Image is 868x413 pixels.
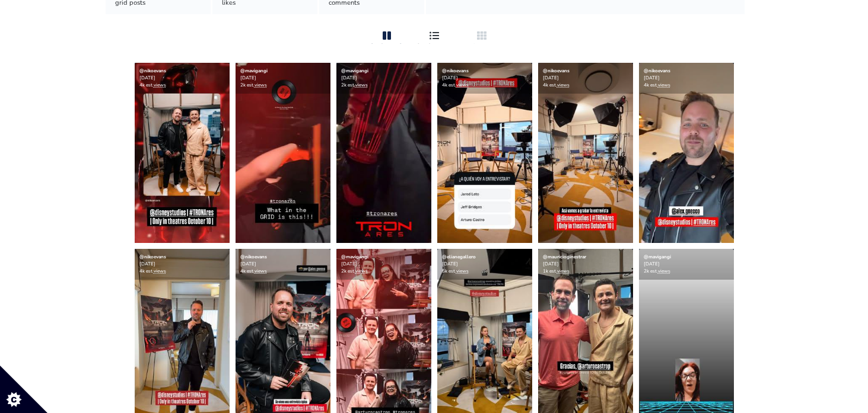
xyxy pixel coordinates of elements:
a: @mavigangi [644,254,671,260]
a: @nikoevans [442,68,469,74]
a: views [255,268,267,274]
div: [DATE] 2k est. [236,63,330,94]
a: views [355,82,368,88]
a: views [658,82,670,88]
a: views [255,82,267,88]
a: views [355,268,368,274]
div: [DATE] 4k est. [639,63,734,94]
a: @mauricioginestrar [543,254,586,260]
a: @elianegallero [442,254,476,260]
a: views [154,268,166,274]
div: [DATE] 2k est. [639,249,734,280]
a: views [658,268,670,274]
a: @mavigangi [341,68,368,74]
a: @nikoevans [139,254,166,260]
a: views [154,82,166,88]
div: [DATE] 2k est. [336,63,431,94]
a: @mavigangi [240,68,268,74]
a: @nikoevans [240,254,267,260]
div: [DATE] 4k est. [135,63,230,94]
div: [DATE] 4k est. [437,63,532,94]
div: [DATE] 2k est. [336,249,431,280]
a: @nikoevans [139,68,166,74]
a: @nikoevans [644,68,670,74]
a: views [557,268,570,274]
div: [DATE] 4k est. [135,249,230,280]
div: [DATE] 4k est. [236,249,330,280]
div: [DATE] 1k est. [538,249,633,280]
a: views [557,82,570,88]
div: [DATE] 5k est. [437,249,532,280]
a: @nikoevans [543,68,570,74]
a: @mavigangi [341,254,368,260]
a: views [456,268,469,274]
a: views [456,82,469,88]
div: [DATE] 4k est. [538,63,633,94]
